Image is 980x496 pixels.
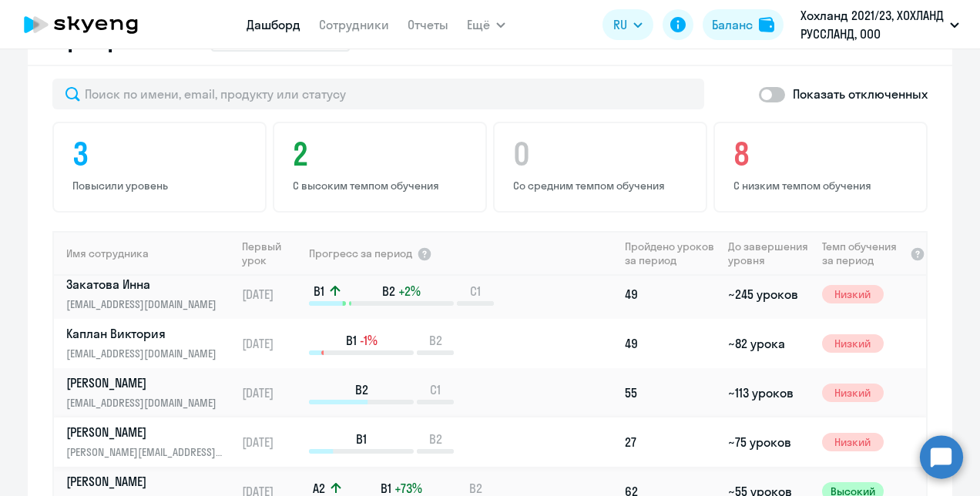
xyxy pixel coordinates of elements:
[467,15,490,34] span: Ещё
[52,79,704,109] input: Поиск по имени, email, продукту или статусу
[66,345,225,362] p: [EMAIL_ADDRESS][DOMAIN_NAME]
[236,231,307,276] th: Первый урок
[619,270,722,319] td: 49
[429,431,442,447] span: B2
[429,332,442,349] span: B2
[822,433,884,451] span: Низкий
[703,9,784,40] button: Балансbalance
[822,334,884,353] span: Низкий
[66,325,225,342] p: Каплан Виктория
[408,17,448,32] a: Отчеты
[314,283,324,300] span: B1
[800,6,944,43] p: Хохланд 2021/23, ХОХЛАНД РУССЛАНД, ООО
[722,368,815,417] td: ~113 уроков
[712,15,753,34] div: Баланс
[309,246,412,260] span: Прогресс за период
[619,368,722,417] td: 55
[722,417,815,467] td: ~75 уроков
[66,374,235,411] a: [PERSON_NAME][EMAIL_ADDRESS][DOMAIN_NAME]
[66,325,235,362] a: Каплан Виктория[EMAIL_ADDRESS][DOMAIN_NAME]
[356,431,367,447] span: B1
[602,9,653,40] button: RU
[319,17,389,32] a: Сотрудники
[793,85,928,103] p: Показать отключенных
[722,319,815,368] td: ~82 урока
[822,240,905,267] span: Темп обучения за период
[613,15,627,34] span: RU
[66,276,225,293] p: Закатова Инна
[346,332,357,349] span: B1
[759,17,774,32] img: balance
[66,374,225,391] p: [PERSON_NAME]
[293,179,472,193] p: С высоким темпом обучения
[66,276,235,313] a: Закатова Инна[EMAIL_ADDRESS][DOMAIN_NAME]
[236,270,307,319] td: [DATE]
[66,424,225,441] p: [PERSON_NAME]
[66,424,235,461] a: [PERSON_NAME][PERSON_NAME][EMAIL_ADDRESS][DOMAIN_NAME]
[236,417,307,467] td: [DATE]
[619,319,722,368] td: 49
[619,231,722,276] th: Пройдено уроков за период
[72,179,251,193] p: Повысили уровень
[247,17,300,32] a: Дашборд
[619,417,722,467] td: 27
[398,283,421,300] span: +2%
[293,136,472,173] h4: 2
[236,319,307,368] td: [DATE]
[72,136,251,173] h4: 3
[236,368,307,417] td: [DATE]
[470,283,481,300] span: C1
[822,285,884,303] span: Низкий
[360,332,378,349] span: -1%
[54,231,236,276] th: Имя сотрудника
[382,283,395,300] span: B2
[467,9,505,40] button: Ещё
[793,6,967,43] button: Хохланд 2021/23, ХОХЛАНД РУССЛАНД, ООО
[733,136,912,173] h4: 8
[66,296,225,313] p: [EMAIL_ADDRESS][DOMAIN_NAME]
[822,384,884,402] span: Низкий
[355,381,368,398] span: B2
[733,179,912,193] p: С низким темпом обучения
[430,381,441,398] span: C1
[66,444,225,461] p: [PERSON_NAME][EMAIL_ADDRESS][DOMAIN_NAME]
[722,231,815,276] th: До завершения уровня
[66,394,225,411] p: [EMAIL_ADDRESS][DOMAIN_NAME]
[66,473,225,490] p: [PERSON_NAME]
[722,270,815,319] td: ~245 уроков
